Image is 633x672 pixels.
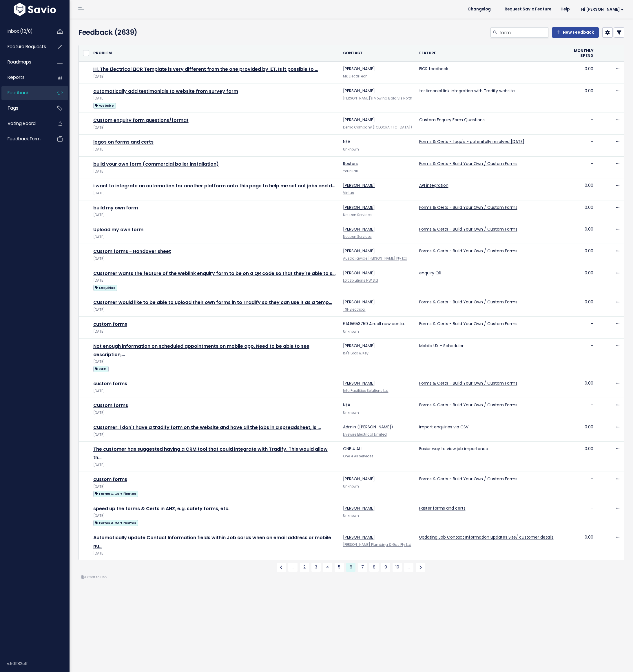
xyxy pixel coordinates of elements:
a: i want to integrate an automation for another platform onto this page to help me set out jobs and d… [93,182,335,189]
a: Loft Solutions NW Ltd [343,278,378,283]
td: 0.00 [557,266,597,295]
a: Easier way to view job importance [419,446,488,452]
a: Forms & Certs - Build Your Own / Custom Forms [419,226,517,232]
a: Customer wants the feature of the weblink enquiry form to be on a QR code so that they're able to s… [93,270,335,277]
td: - [557,338,597,376]
a: … [404,563,413,572]
a: [PERSON_NAME] Plumbing & Gas Pty Ltd [343,542,411,547]
span: Unknown [343,147,359,152]
div: [DATE] [93,95,336,102]
div: [DATE] [93,190,336,196]
span: Feedback form [8,136,41,142]
a: Australiawide [PERSON_NAME] Pty Ltd [343,256,407,261]
a: Upload my own form [93,226,143,233]
td: 0.00 [557,530,597,560]
div: [DATE] [93,550,336,557]
div: [DATE] [93,359,336,365]
a: Vintus [343,191,354,195]
td: 0.00 [557,420,597,441]
td: 0.00 [557,295,597,317]
a: 61415653759 Aircall new conta… [343,321,406,327]
a: Voting Board [1,117,48,130]
a: 9 [381,563,390,572]
a: Custom enquiry form questions/format [93,117,189,124]
a: Automatically update Contact Information fields within Job cards when an email address or mobile nu… [93,534,331,549]
a: GEO [93,365,109,372]
a: Tags [1,102,48,115]
td: 0.00 [557,222,597,244]
span: Unknown [343,410,359,415]
a: Forms & Certs - Build Your Own / Custom Forms [419,476,517,482]
a: Website [93,102,116,109]
a: Intu Facilities Solutions Ltd [343,388,388,393]
div: [DATE] [93,462,336,468]
a: ONE 4 ALL [343,446,362,452]
a: [PERSON_NAME] [343,66,375,72]
a: [PERSON_NAME] [343,380,375,386]
span: GEO [93,366,109,372]
span: Unknown [343,513,359,518]
span: Changelog [468,7,491,11]
div: [DATE] [93,388,336,394]
a: Livewire Electrical Limited [343,432,387,437]
a: build your own form (commercial boiler installation) [93,161,219,167]
td: 0.00 [557,200,597,222]
a: RJ's Lock & Key [343,351,369,356]
a: [PERSON_NAME] [343,343,375,349]
a: testimonial link integration with Tradify website [419,88,515,94]
img: logo-white.9d6f32f41409.svg [12,3,57,16]
a: speed up the forms & Certs in ANZ, e.g. safety forms, etc. [93,505,229,512]
a: Roadmaps [1,55,48,69]
th: Contact [340,45,416,62]
th: Problem [90,45,340,62]
a: API integration [419,182,448,188]
a: logos on forms and certs [93,139,154,145]
td: 0.00 [557,178,597,200]
div: [DATE] [93,146,336,153]
a: Forms & Certificates [93,519,138,526]
div: [DATE] [93,74,336,80]
span: Forms & Certificates [93,491,138,497]
a: build my own form [93,204,138,211]
a: Reports [1,71,48,84]
td: 0.00 [557,84,597,113]
a: custom forms [93,380,127,387]
a: Forms & Certs - Build Your Own / Custom Forms [419,204,517,210]
div: [DATE] [93,278,336,284]
div: [DATE] [93,212,336,218]
th: Monthly spend [557,45,597,62]
div: [DATE] [93,307,336,313]
div: [DATE] [93,432,336,438]
a: [PERSON_NAME] [343,270,375,276]
a: [PERSON_NAME] [343,505,375,511]
div: [DATE] [93,125,336,131]
div: [DATE] [93,410,336,416]
a: [PERSON_NAME]'s Mowing Baldivis North [343,96,412,101]
div: [DATE] [93,169,336,175]
div: [DATE] [93,484,336,490]
a: Export to CSV [81,575,107,579]
a: custom forms [93,476,127,483]
td: - [557,113,597,135]
a: MK ElectriTech [343,74,368,79]
a: [PERSON_NAME] [343,117,375,123]
td: - [557,156,597,178]
a: Custom Enquiry Form Questions [419,117,485,123]
a: Custom forms [93,402,128,409]
a: Neutron Services [343,234,372,239]
a: Forms & Certs - Build Your Own / Custom Forms [419,380,517,386]
a: 5 [335,563,344,572]
td: 0.00 [557,62,597,84]
a: 10 [393,563,402,572]
td: 0.00 [557,244,597,266]
td: - [557,317,597,338]
td: - [557,398,597,420]
span: Feedback [8,90,29,96]
a: Forms & Certs - Build Your Own / Custom Forms [419,321,517,327]
span: Inbox (12/0) [8,28,33,34]
td: N/A [340,135,416,156]
a: [PERSON_NAME] [343,534,375,540]
td: - [557,135,597,156]
span: Voting Board [8,120,36,126]
a: 2 [300,563,309,572]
